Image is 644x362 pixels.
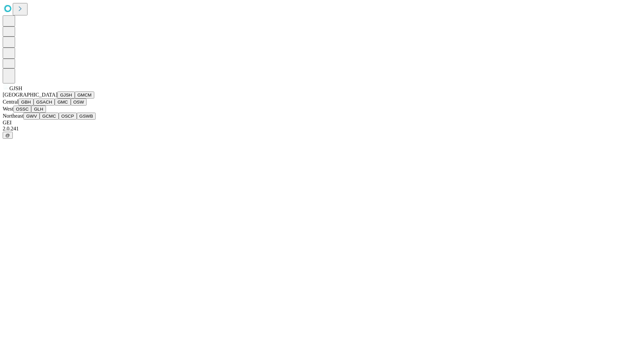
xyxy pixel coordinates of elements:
span: Northeast [3,113,23,119]
button: GCMC [40,113,59,120]
button: GMCM [75,92,94,99]
button: GWV [23,113,40,120]
div: 2.0.241 [3,126,641,132]
button: OSW [71,99,87,106]
button: GSACH [34,99,55,106]
span: Central [3,99,18,105]
button: GJSH [57,92,75,99]
div: GEI [3,120,641,126]
span: [GEOGRAPHIC_DATA] [3,92,57,98]
button: OSSC [13,106,32,113]
button: GSWB [77,113,96,120]
button: GMC [55,99,70,106]
button: GBH [18,99,34,106]
button: @ [3,132,13,139]
span: GJSH [9,85,22,91]
button: OSCP [59,113,77,120]
span: West [3,106,13,112]
span: @ [5,133,10,138]
button: GLH [31,106,46,113]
